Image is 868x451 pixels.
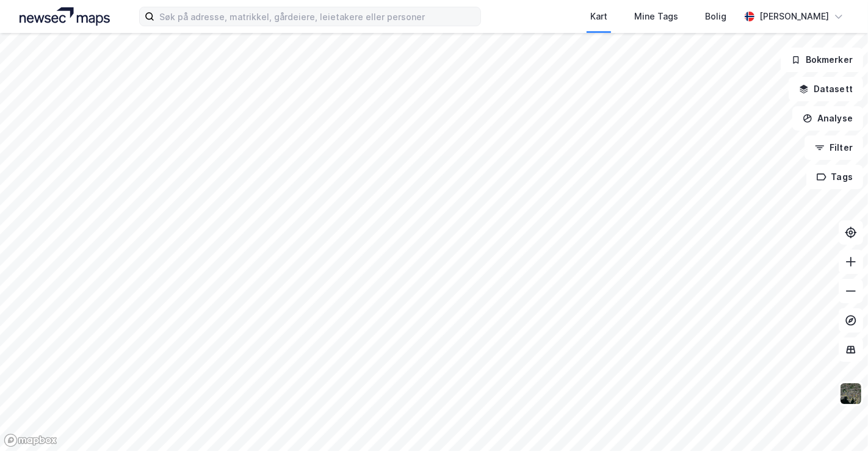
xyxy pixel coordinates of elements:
[590,9,607,24] div: Kart
[634,9,678,24] div: Mine Tags
[807,392,868,451] iframe: Chat Widget
[705,9,726,24] div: Bolig
[20,7,110,26] img: logo.a4113a55bc3d86da70a041830d287a7e.svg
[154,7,480,26] input: Søk på adresse, matrikkel, gårdeiere, leietakere eller personer
[759,9,829,24] div: [PERSON_NAME]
